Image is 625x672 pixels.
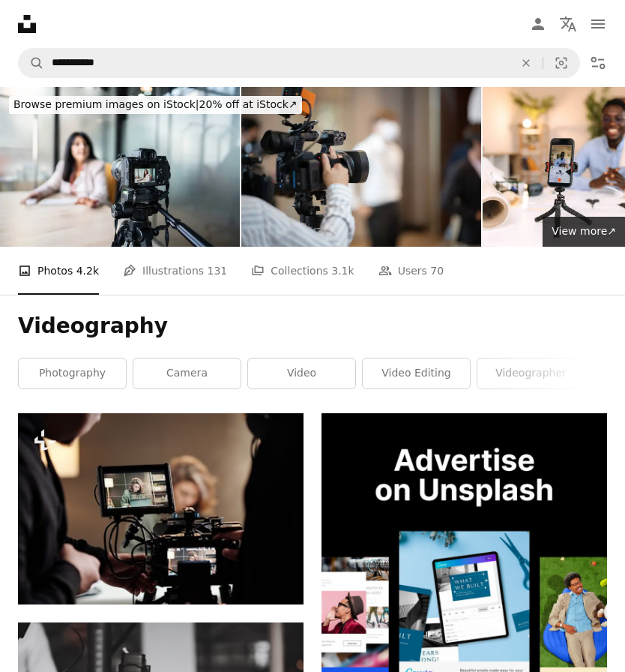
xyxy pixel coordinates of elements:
[543,49,579,77] button: Visual search
[552,225,616,237] span: View more ↗
[363,358,470,388] a: video editing
[553,9,583,39] button: Language
[241,87,481,247] img: Video camera with blur background
[18,48,580,78] form: Find visuals sitewide
[18,313,607,340] h1: Videography
[13,98,298,110] span: 20% off at iStock ↗
[477,358,585,388] a: videographer
[543,217,625,247] a: View more↗
[208,262,228,279] span: 131
[583,48,613,78] button: Filters
[18,15,36,33] a: Home — Unsplash
[18,502,304,515] a: Close-up of steadicam screens with female model using laptop by table during commercial being sho...
[523,9,553,39] a: Log in / Sign up
[378,247,444,295] a: Users 70
[19,358,126,388] a: photography
[251,247,354,295] a: Collections 3.1k
[133,358,241,388] a: camera
[19,49,44,77] button: Search Unsplash
[123,247,227,295] a: Illustrations 131
[510,49,543,77] button: Clear
[583,9,613,39] button: Menu
[248,358,355,388] a: video
[331,262,354,279] span: 3.1k
[13,98,199,110] span: Browse premium images on iStock |
[430,262,444,279] span: 70
[18,413,304,604] img: Close-up of steadicam screens with female model using laptop by table during commercial being sho...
